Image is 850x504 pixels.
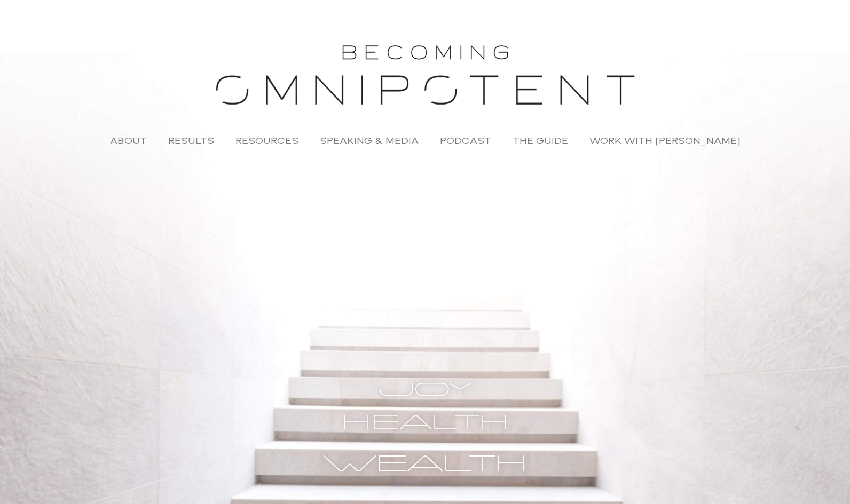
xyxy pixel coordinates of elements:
a: Work with [PERSON_NAME] [579,129,751,153]
h2: wealth [94,448,756,481]
a: Results [158,129,225,153]
nav: Menu [11,129,839,153]
a: Podcast [429,129,502,153]
h2: joy [94,377,756,404]
a: The Guide [502,129,579,153]
a: Speaking & Media [309,129,429,153]
a: About [99,129,158,153]
h2: health [94,409,756,438]
a: Resources [225,129,309,153]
